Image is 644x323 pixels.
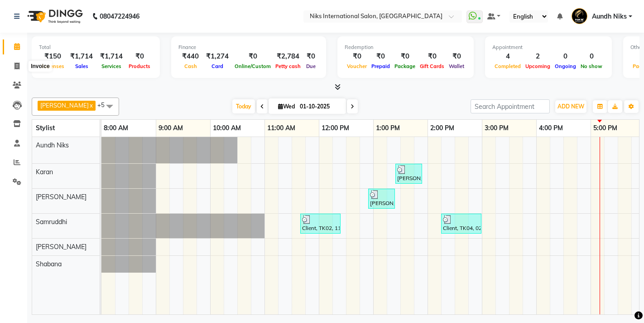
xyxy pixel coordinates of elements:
[297,100,342,113] input: 2025-10-01
[492,51,523,62] div: 4
[40,102,89,109] span: [PERSON_NAME]
[178,51,202,62] div: ₹440
[492,63,523,69] span: Completed
[89,102,93,109] a: x
[369,51,392,62] div: ₹0
[36,218,67,226] span: Samruddhi
[553,63,578,69] span: Ongoing
[101,122,130,135] a: 8:00 AM
[578,51,605,62] div: 0
[537,122,565,135] a: 4:00 PM
[523,63,553,69] span: Upcoming
[369,63,392,69] span: Prepaid
[447,63,466,69] span: Wallet
[39,51,67,62] div: ₹150
[578,63,605,69] span: No show
[232,51,273,62] div: ₹0
[555,100,586,113] button: ADD NEW
[418,63,447,69] span: Gift Cards
[572,8,587,24] img: Aundh Niks
[209,63,226,69] span: Card
[182,63,199,69] span: Cash
[492,44,605,51] div: Appointment
[273,63,303,69] span: Petty cash
[232,63,273,69] span: Online/Custom
[36,168,53,176] span: Karan
[591,122,620,135] a: 5:00 PM
[73,63,91,69] span: Sales
[303,51,319,62] div: ₹0
[178,44,319,51] div: Finance
[553,51,578,62] div: 0
[36,193,87,201] span: [PERSON_NAME]
[374,122,402,135] a: 1:00 PM
[301,215,340,232] div: Client, TK02, 11:40 AM-12:25 PM, Liposoluble Wax - Sidelocks/Forehead/ Jawline ([DEMOGRAPHIC_DATA...
[304,63,318,69] span: Due
[442,215,481,232] div: Client, TK04, 02:15 PM-03:00 PM, Liposoluble Wax - Upper Lips/Chin/Lower Lip/Nose/ Ear ([DEMOGRAP...
[156,122,185,135] a: 9:00 AM
[36,141,69,149] span: Aundh Niks
[319,122,351,135] a: 12:00 PM
[36,124,55,132] span: Stylist
[100,4,139,29] b: 08047224946
[428,122,457,135] a: 2:00 PM
[36,243,87,251] span: [PERSON_NAME]
[369,190,394,207] div: [PERSON_NAME], TK03, 12:55 PM-01:25 PM, Threading - Eyebrows ([DEMOGRAPHIC_DATA]) (₹60),Liposolub...
[265,122,298,135] a: 11:00 AM
[36,260,62,268] span: Shabana
[471,99,550,113] input: Search Appointment
[447,51,466,62] div: ₹0
[276,103,297,110] span: Wed
[202,51,232,62] div: ₹1,274
[97,101,111,108] span: +5
[232,99,255,113] span: Today
[23,4,85,29] img: logo
[345,51,369,62] div: ₹0
[345,44,466,51] div: Redemption
[29,61,52,72] div: Invoice
[482,122,511,135] a: 3:00 PM
[273,51,303,62] div: ₹2,784
[392,63,418,69] span: Package
[96,51,126,62] div: ₹1,714
[557,103,584,110] span: ADD NEW
[126,51,153,62] div: ₹0
[99,63,124,69] span: Services
[126,63,153,69] span: Products
[396,165,421,182] div: [PERSON_NAME], TK03, 01:25 PM-01:55 PM, Haircut - [DEMOGRAPHIC_DATA] Haircut (Wash & Blowdry Comp...
[418,51,447,62] div: ₹0
[392,51,418,62] div: ₹0
[345,63,369,69] span: Voucher
[211,122,243,135] a: 10:00 AM
[523,51,553,62] div: 2
[592,12,627,21] span: Aundh Niks
[39,44,153,51] div: Total
[67,51,96,62] div: ₹1,714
